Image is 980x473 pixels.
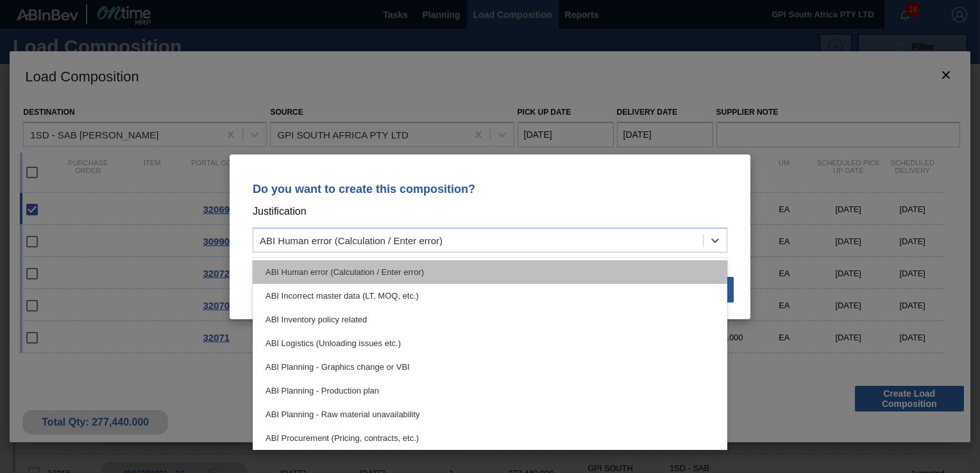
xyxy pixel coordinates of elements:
div: ABI Planning - Graphics change or VBI [253,355,727,379]
div: ABI Human error (Calculation / Enter error) [260,235,443,245]
p: Justification [253,203,727,220]
p: Do you want to create this composition? [253,183,727,195]
div: ABI Logistics (Unloading issues etc.) [253,331,727,355]
div: ABI Planning - Raw material unavailability [253,402,727,426]
div: ABI Incorrect master data (LT, MOQ, etc.) [253,284,727,308]
div: ABI Planning - Production plan [253,379,727,402]
div: ABI Human error (Calculation / Enter error) [253,260,727,284]
div: ABI Inventory policy related [253,308,727,331]
div: ABI Procurement (Pricing, contracts, etc.) [253,426,727,450]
